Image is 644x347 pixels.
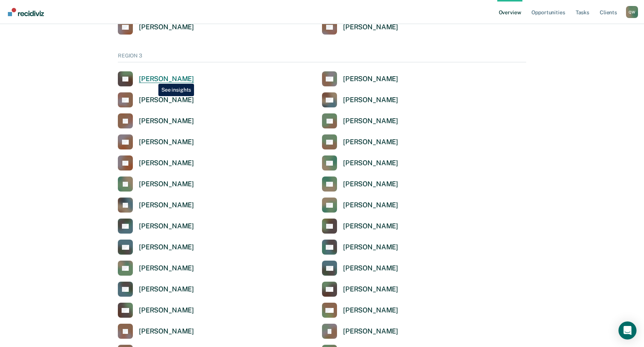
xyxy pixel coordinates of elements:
button: Profile dropdown button [626,6,638,18]
div: [PERSON_NAME] [139,201,194,210]
a: [PERSON_NAME] [322,282,398,297]
a: [PERSON_NAME] [322,155,398,170]
a: [PERSON_NAME] [118,324,194,339]
img: Recidiviz [8,8,44,16]
div: [PERSON_NAME] [343,180,398,189]
a: [PERSON_NAME] [322,198,398,213]
div: [PERSON_NAME] [139,159,194,167]
div: [PERSON_NAME] [139,75,194,83]
div: Open Intercom Messenger [618,321,636,339]
div: [PERSON_NAME] [343,222,398,231]
div: [PERSON_NAME] [343,243,398,252]
div: [PERSON_NAME] [139,222,194,231]
div: REGION 3 [118,53,526,62]
a: [PERSON_NAME] [322,261,398,276]
a: [PERSON_NAME] [118,113,194,128]
div: [PERSON_NAME] [139,23,194,32]
a: [PERSON_NAME] [322,71,398,86]
a: [PERSON_NAME] [118,155,194,170]
div: [PERSON_NAME] [343,138,398,146]
a: [PERSON_NAME] [322,113,398,128]
div: [PERSON_NAME] [343,23,398,32]
a: [PERSON_NAME] [118,219,194,234]
div: [PERSON_NAME] [343,96,398,104]
div: [PERSON_NAME] [139,117,194,125]
div: [PERSON_NAME] [139,306,194,315]
div: [PERSON_NAME] [139,285,194,294]
a: [PERSON_NAME] [118,303,194,318]
a: [PERSON_NAME] [118,282,194,297]
a: [PERSON_NAME] [322,324,398,339]
a: [PERSON_NAME] [118,20,194,35]
a: [PERSON_NAME] [118,177,194,192]
a: [PERSON_NAME] [118,240,194,255]
a: [PERSON_NAME] [322,219,398,234]
div: [PERSON_NAME] [343,159,398,167]
a: [PERSON_NAME] [118,198,194,213]
a: [PERSON_NAME] [322,240,398,255]
div: [PERSON_NAME] [139,96,194,104]
div: [PERSON_NAME] [343,327,398,336]
div: [PERSON_NAME] [343,201,398,210]
div: [PERSON_NAME] [139,327,194,336]
div: [PERSON_NAME] [139,264,194,273]
div: [PERSON_NAME] [343,285,398,294]
a: [PERSON_NAME] [118,71,194,86]
div: [PERSON_NAME] [343,117,398,125]
a: [PERSON_NAME] [118,261,194,276]
div: [PERSON_NAME] [343,264,398,273]
a: [PERSON_NAME] [322,303,398,318]
a: [PERSON_NAME] [118,92,194,107]
a: [PERSON_NAME] [322,20,398,35]
a: [PERSON_NAME] [322,92,398,107]
a: [PERSON_NAME] [118,134,194,149]
div: [PERSON_NAME] [139,138,194,146]
div: [PERSON_NAME] [343,75,398,83]
div: [PERSON_NAME] [139,243,194,252]
a: [PERSON_NAME] [322,134,398,149]
a: [PERSON_NAME] [322,177,398,192]
div: [PERSON_NAME] [343,306,398,315]
div: Q W [626,6,638,18]
div: [PERSON_NAME] [139,180,194,189]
